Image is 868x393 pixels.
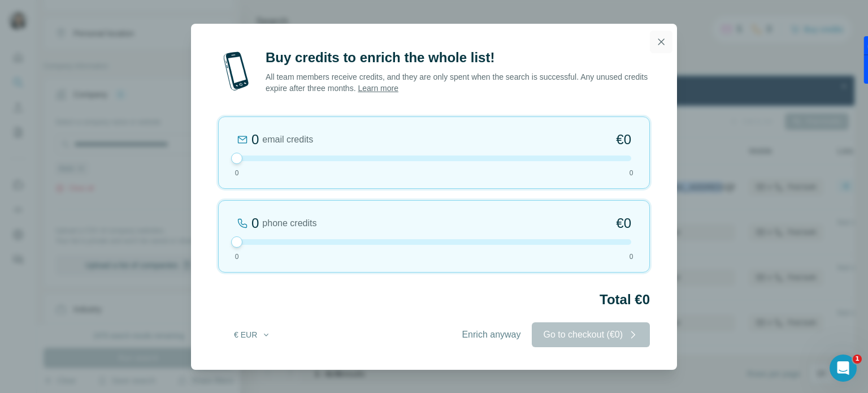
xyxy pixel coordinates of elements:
[235,168,239,178] span: 0
[235,252,239,262] span: 0
[462,328,520,342] span: Enrich anyway
[251,131,259,149] div: 0
[616,131,631,149] span: €0
[218,49,254,94] img: mobile-phone
[226,325,279,345] button: € EUR
[630,168,633,178] span: 0
[251,214,259,232] div: 0
[582,5,593,16] div: Close Step
[853,355,862,364] span: 1
[630,252,633,262] span: 0
[262,217,316,230] span: phone credits
[262,133,313,146] span: email credits
[266,71,650,94] p: All team members receive credits, and they are only spent when the search is successful. Any unus...
[358,84,398,93] a: Learn more
[218,291,650,309] h2: Total €0
[450,322,532,347] button: Enrich anyway
[218,2,377,27] div: Upgrade plan for full access to Surfe
[616,214,631,232] span: €0
[830,355,857,382] iframe: Intercom live chat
